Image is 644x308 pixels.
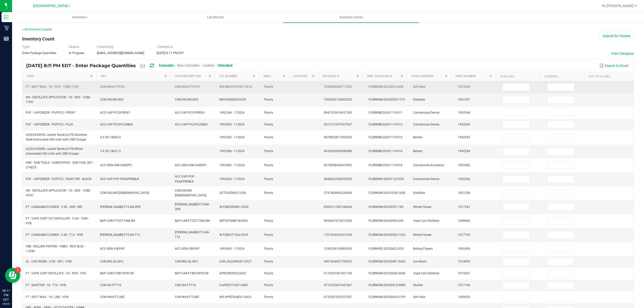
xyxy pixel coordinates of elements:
button: Submit for Review [599,32,634,40]
span: [PERSON_NAME]-FT-CAN-T12 [100,233,140,237]
span: W-FEB25ZKR01-0220 [219,205,249,209]
span: 2012731097927967 [324,123,352,126]
span: FLSRWGM-20250227-182 [369,205,404,209]
a: Part NumberSortable [456,74,488,78]
span: PUF - VAPORIZER - PUFFCO - PEAK PRO - BLACK [26,177,92,181]
span: 1017146 [458,283,470,287]
span: BAP-CAR-FT-BDT-NYD1M [100,272,134,275]
span: 6967434057790332 [324,260,352,263]
th: Available [496,72,540,81]
span: Concentrate Accessory [413,163,444,167]
span: 1992284 [458,149,470,153]
span: 7226885606717522 [324,85,352,89]
span: Pantry [264,283,273,287]
span: Pantry [264,191,273,195]
span: FLSRWBB-20241119-018 [369,163,403,167]
p: 08:11 PM EDT [2,288,10,302]
span: Whole Flower [413,205,431,209]
span: FLSRWGM-20250415-3089 [369,283,405,287]
a: Filter [251,73,257,80]
span: 1012460 [458,85,470,89]
span: Inventory Count [22,36,54,41]
a: Filter [89,73,95,80]
a: ItemSortable [27,74,89,78]
span: FLSRWBB-20241119-012 [369,123,403,126]
span: 1992409 [458,247,470,250]
span: CON-WAX-FT-LMZ [100,295,125,299]
span: FLSRWWD-20241123-029 [369,177,404,181]
span: CON-ROL-GL-GFU [100,260,123,263]
span: 7262665120852523 [324,98,352,101]
span: FLSRWBB-20241119-011 [369,111,403,114]
span: [GEOGRAPHIC_DATA] [33,4,67,8]
span: VBS - ROLLING PAPERS - VIBES - RICE BLUE - 1.25IN [26,245,85,253]
span: Pantry [264,111,273,114]
span: 1008685 [458,219,470,223]
span: FT - CANNABIS FLOWER - 3.5G - T12 - HYB [26,233,83,237]
span: Concentrate Device [413,177,439,181]
a: Orig. Package IdSortable [367,74,399,78]
span: Created by [97,45,114,49]
span: Vape Cart Distillate [413,219,439,223]
span: CON-SH-FT-T16 [100,283,121,287]
span: PUF - VAPORIZER - PUFFCO - PROXY [26,111,75,114]
span: FLSRWGM-20241028-1608 [369,191,405,195]
span: FT - SOFT WAX - 1G - FCH - 1CBD-1THC [26,85,79,89]
a: Filter [163,73,169,80]
inline-svg: Reports [4,36,9,41]
span: Rolling Papers [413,247,433,250]
span: 1992283 [458,136,470,139]
span: BAP-CAR-FT-CDT-TAM.5M [175,219,210,223]
a: Filter [310,73,316,80]
span: 1992260 [458,177,470,181]
span: 9670858439697892 [324,163,352,167]
span: FLSRWGM-20250303-1355 [369,233,405,237]
span: Soft Wax [413,85,425,89]
span: S-APR25T1601-0409 [219,283,248,287]
div: [DATE] 8:11 PM EDT - Enter Package Quantities [26,61,236,70]
span: CON-ROL-GL-GFU [175,260,198,263]
span: 3.9.28.14831.0 [100,149,121,153]
span: Lab Results [200,15,231,20]
a: Inventory [12,12,148,23]
span: 1992344 [458,111,470,114]
th: Assigned [540,72,584,81]
span: 0878853817452393 [324,136,352,139]
span: Cannabis [159,63,174,67]
span: MAY24SOO03-0529 [219,98,246,101]
span: 1992009 - 112024 [219,123,245,126]
span: 1992409 - 112024 [219,247,245,250]
a: Filter [207,73,213,80]
span: FLSRWGM-20240529-1573 [369,98,405,101]
th: Not Available [585,72,629,81]
span: FLSRWGM-20230514-498 [369,85,404,89]
span: Pantry [264,163,273,167]
span: CON-DIS-SW-[DEMOGRAPHIC_DATA] [175,189,206,197]
span: 1992482 - 112024 [219,163,245,167]
span: Battery [413,149,423,153]
span: ACC-VAP-PCO-PROXY [175,111,205,114]
span: 1992344 - 112024 [219,111,245,114]
span: ACC-GEN-VIB-PAP [100,247,125,250]
span: FLSRWGM-20250428-2046 [369,272,405,275]
span: Concentrate Device [413,123,439,126]
span: Status [69,45,79,49]
span: CON-DIS-SW-[DEMOGRAPHIC_DATA] [100,191,149,195]
span: 1992284 - 112024 [219,149,245,153]
span: [PERSON_NAME]-FT-CAN-ZKR [175,203,210,211]
span: 8500311592146854 [324,205,352,209]
span: 1000925 [458,295,470,299]
span: Pantry [264,123,273,126]
iframe: Resource center unread badge [15,267,21,273]
span: ACC-GEN-HSK-DAB3PC [175,163,207,167]
span: BAP-CAR-FT-CDT-TAM.5M [100,219,135,223]
span: 4715332091447467 [324,283,352,287]
span: Inventory [12,15,147,20]
span: 0941335916937345 [324,111,352,114]
span: L62034-0009U Jupiter Stock/L6 PS/Stainless Steel-Unbranded/340 mAh with USB Charger [26,133,87,141]
span: Pantry [264,295,273,299]
span: 1001207 [458,98,470,101]
span: Pantry [264,272,273,275]
span: 3.9.28.14830.0 [100,136,121,139]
